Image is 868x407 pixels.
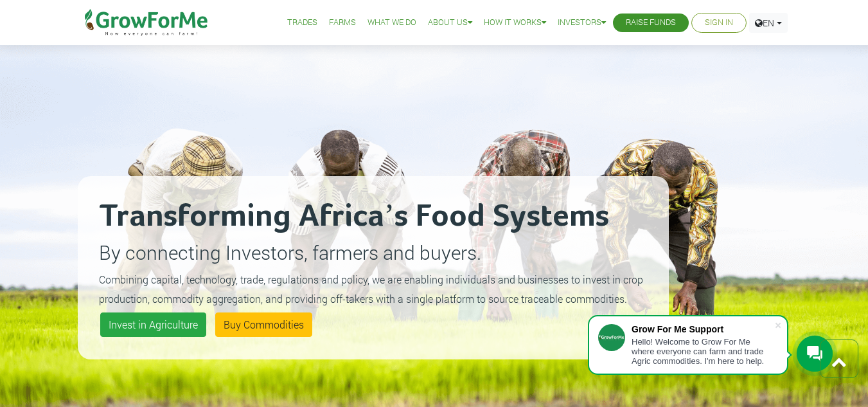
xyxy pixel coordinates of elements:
a: EN [749,13,788,33]
a: What We Do [368,16,416,30]
h2: Transforming Africa’s Food Systems [99,197,648,236]
div: Grow For Me Support [632,324,774,334]
a: Farms [329,16,356,30]
a: Raise Funds [626,16,676,30]
a: Sign In [705,16,733,30]
a: Trades [287,16,317,30]
small: Combining capital, technology, trade, regulations and policy, we are enabling individuals and bus... [99,273,643,305]
p: By connecting Investors, farmers and buyers. [99,238,648,267]
a: Invest in Agriculture [100,312,206,337]
a: How it Works [484,16,546,30]
a: Buy Commodities [215,312,312,337]
a: About Us [428,16,472,30]
a: Investors [558,16,606,30]
div: Hello! Welcome to Grow For Me where everyone can farm and trade Agric commodities. I'm here to help. [632,337,774,366]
